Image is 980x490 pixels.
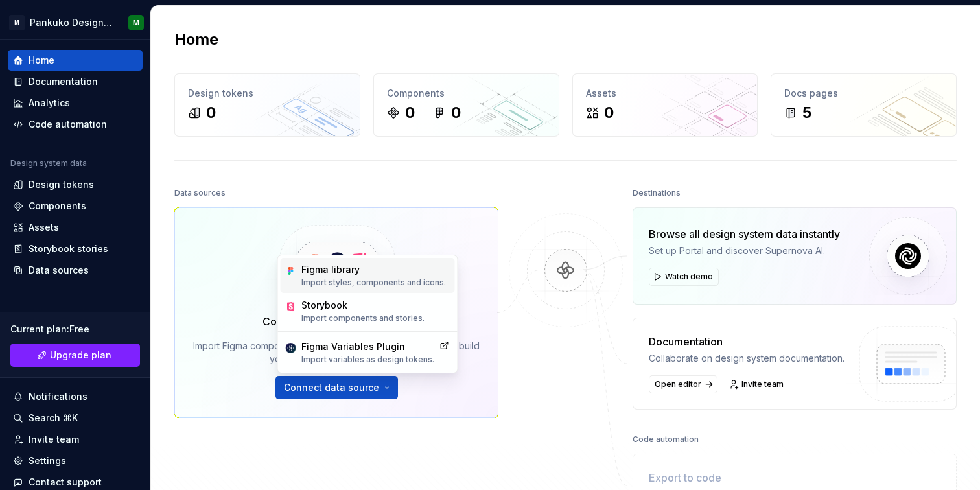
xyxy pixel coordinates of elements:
[193,340,480,366] div: Import Figma components, variables and Storybook stories to build your docs and run automations.
[725,375,789,393] a: Invite team
[301,299,425,312] div: Storybook
[649,375,717,393] a: Open editor
[8,93,143,113] a: Analytics
[655,379,701,390] span: Open editor
[29,412,78,425] div: Search ⌘K
[29,97,70,110] div: Analytics
[29,221,59,234] div: Assets
[8,50,143,71] a: Home
[784,87,943,100] div: Docs pages
[8,260,143,281] a: Data sources
[8,386,143,407] button: Notifications
[9,15,25,30] div: M
[301,355,434,365] p: Import variables as design tokens.
[8,217,143,238] a: Assets
[8,450,143,471] a: Settings
[29,433,79,446] div: Invite team
[649,244,840,257] div: Set up Portal and discover Supernova AI.
[572,73,758,137] a: Assets0
[301,277,446,288] p: Import styles, components and icons.
[29,242,108,255] div: Storybook stories
[649,226,840,242] div: Browse all design system data instantly
[633,430,699,449] div: Code automation
[8,408,143,428] button: Search ⌘K
[633,184,681,202] div: Destinations
[373,73,559,137] a: Components00
[8,114,143,135] a: Code automation
[802,102,811,123] div: 5
[50,349,111,362] span: Upgrade plan
[649,268,719,286] button: Watch demo
[29,454,66,467] div: Settings
[174,73,360,137] a: Design tokens0
[387,87,546,100] div: Components
[29,178,94,191] div: Design tokens
[29,476,102,489] div: Contact support
[405,102,415,123] div: 0
[604,102,614,123] div: 0
[301,313,425,323] p: Import components and stories.
[649,352,845,365] div: Collaborate on design system documentation.
[451,102,461,123] div: 0
[665,272,713,282] span: Watch demo
[741,379,784,390] span: Invite team
[301,340,434,353] div: Figma Variables Plugin
[8,239,143,259] a: Storybook stories
[29,390,87,403] div: Notifications
[649,470,839,485] div: Export to code
[10,344,140,367] a: Upgrade plan
[8,174,143,195] a: Design tokens
[29,54,54,67] div: Home
[174,29,218,50] h2: Home
[284,381,379,394] span: Connect data source
[29,75,98,88] div: Documentation
[262,314,411,329] div: Connect Figma and Storybook
[586,87,745,100] div: Assets
[188,87,347,100] div: Design tokens
[206,102,216,123] div: 0
[8,71,143,92] a: Documentation
[3,8,148,36] button: MPankuko Design SystemM
[10,323,140,336] div: Current plan : Free
[771,73,957,137] a: Docs pages5
[29,118,107,131] div: Code automation
[29,264,89,277] div: Data sources
[29,200,86,213] div: Components
[649,334,845,349] div: Documentation
[30,16,113,29] div: Pankuko Design System
[133,17,139,28] div: M
[174,184,226,202] div: Data sources
[8,429,143,450] a: Invite team
[301,263,446,276] div: Figma library
[10,158,87,169] div: Design system data
[275,376,398,399] button: Connect data source
[8,196,143,216] a: Components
